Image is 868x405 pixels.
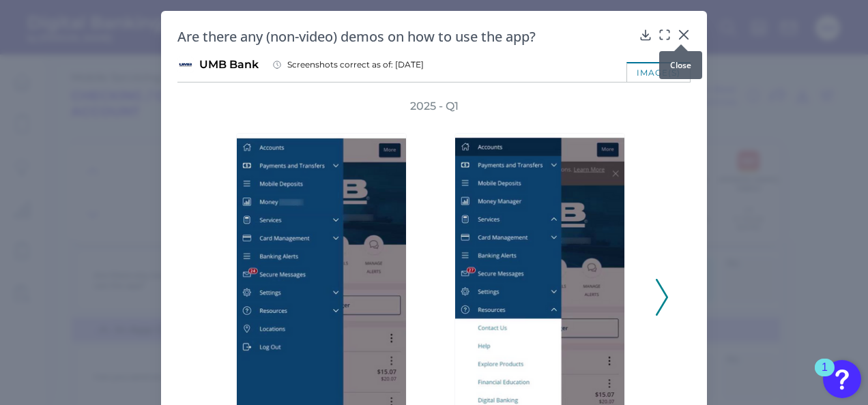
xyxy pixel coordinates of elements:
button: Open Resource Center, 1 new notification [823,360,861,398]
span: UMB Bank [199,57,259,72]
h2: Are there any (non-video) demos on how to use the app? [177,27,633,46]
div: image(s) [626,62,691,82]
div: 1 [822,367,828,385]
div: Close [659,51,702,79]
img: UMB Bank [177,57,194,73]
h3: 2025 - Q1 [410,99,459,114]
span: Screenshots correct as of: [DATE] [287,59,424,70]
